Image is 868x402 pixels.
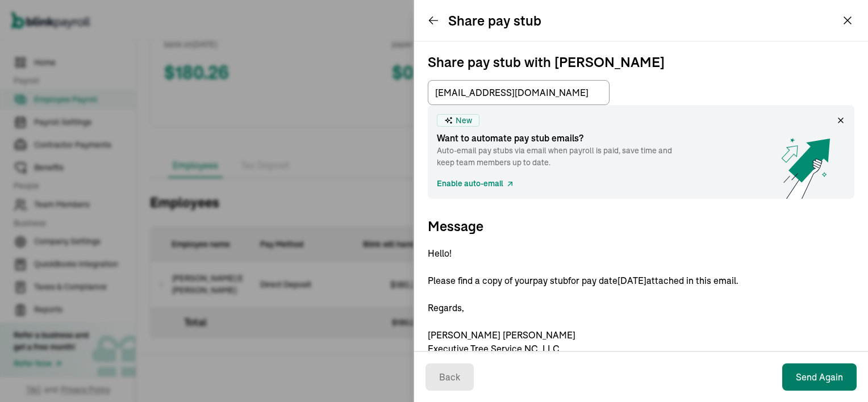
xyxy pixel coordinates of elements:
h3: Share pay stub with [PERSON_NAME] [428,53,854,71]
a: Enable auto-email [437,178,515,190]
span: Auto-email pay stubs via email when payroll is paid, save time and keep team members up to date. [437,145,689,169]
h3: Message [428,217,854,235]
h3: Share pay stub [448,11,541,30]
button: Back [425,363,474,391]
span: New [456,115,472,127]
p: Hello! Please find a copy of your pay stub for pay date [DATE] attached in this email. Regards, [... [428,246,854,355]
span: Want to automate pay stub emails? [437,131,689,145]
button: Send Again [782,363,857,391]
input: TextInput [428,80,610,105]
